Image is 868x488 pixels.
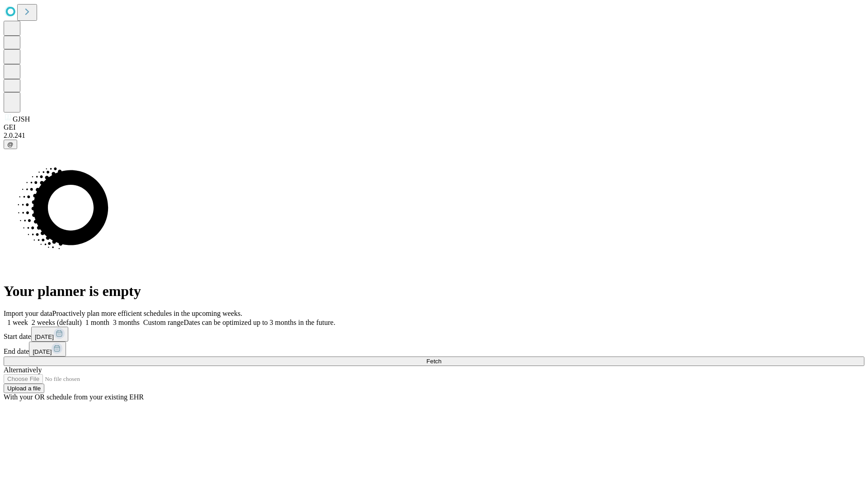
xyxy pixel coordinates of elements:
span: 1 month [85,319,109,326]
span: 2 weeks (default) [32,319,82,326]
button: Fetch [4,357,864,366]
button: [DATE] [31,327,68,342]
span: Import your data [4,310,52,317]
span: @ [7,141,14,148]
div: Start date [4,327,864,342]
span: GJSH [13,115,30,123]
span: Dates can be optimized up to 3 months in the future. [184,319,335,326]
span: [DATE] [35,333,54,340]
div: GEI [4,123,864,131]
span: With your OR schedule from your existing EHR [4,393,144,401]
span: 3 months [113,319,140,326]
span: Proactively plan more efficient schedules in the upcoming weeks. [52,310,242,317]
div: 2.0.241 [4,131,864,140]
div: End date [4,342,864,357]
span: Alternatively [4,366,42,374]
button: [DATE] [29,342,66,357]
h1: Your planner is empty [4,283,864,300]
span: Custom range [143,319,184,326]
span: Fetch [426,358,441,365]
button: Upload a file [4,384,44,393]
button: @ [4,140,17,149]
span: 1 week [7,319,28,326]
span: [DATE] [33,348,52,355]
